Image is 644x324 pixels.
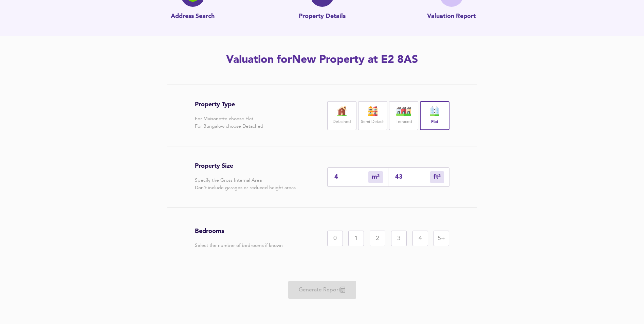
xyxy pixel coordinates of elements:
div: 1 [348,231,364,246]
div: Flat [420,101,449,130]
div: Terraced [389,101,418,130]
div: 2 [370,231,385,246]
p: Property Details [299,12,346,21]
p: Specify the Gross Internal Area Don't include garages or reduced height areas [195,177,296,192]
label: Terraced [396,118,412,126]
label: Semi-Detach [361,118,385,126]
input: Sqft [395,173,430,180]
p: Valuation Report [427,12,476,21]
img: flat-icon [426,106,443,116]
div: 0 [327,231,343,246]
img: house-icon [395,106,412,116]
img: house-icon [333,106,350,116]
h2: Valuation for New Property at E2 8AS [130,53,514,68]
input: Enter sqm [334,173,368,180]
p: Select the number of bedrooms if known [195,242,283,249]
h3: Property Type [195,101,263,108]
div: 4 [412,231,428,246]
div: Detached [327,101,356,130]
div: 5+ [434,231,449,246]
label: Flat [431,118,438,126]
div: Semi-Detach [358,101,387,130]
h3: Property Size [195,162,296,170]
div: 3 [391,231,407,246]
div: m² [368,171,383,183]
h3: Bedrooms [195,228,283,235]
img: house-icon [364,106,381,116]
p: For Maisonette choose Flat For Bungalow choose Detached [195,115,263,130]
p: Address Search [171,12,215,21]
label: Detached [333,118,351,126]
div: m² [430,171,444,183]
